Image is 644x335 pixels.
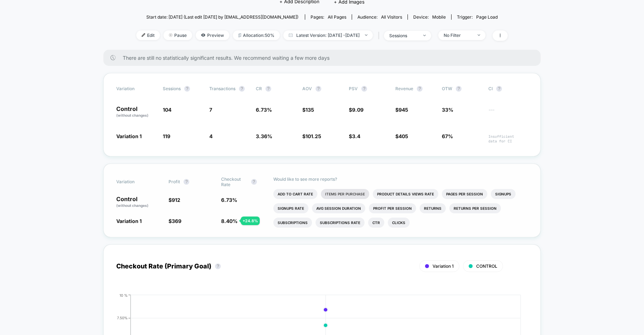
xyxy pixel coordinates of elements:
[476,263,497,269] span: CONTROL
[457,14,498,20] div: Trigger:
[209,86,235,91] span: Transactions
[241,217,260,225] div: + 24.8 %
[116,113,148,117] span: (without changes)
[163,107,171,113] span: 104
[289,33,293,37] img: calendar
[381,14,402,20] span: All Visitors
[444,33,472,38] div: No Filter
[209,133,213,139] span: 4
[420,203,446,213] li: Returns
[117,316,128,320] tspan: 7.50%
[209,107,212,113] span: 7
[399,133,408,139] span: 405
[302,107,314,113] span: $
[116,218,142,224] span: Variation 1
[302,133,321,139] span: $
[283,30,373,40] span: Latest Version: [DATE] - [DATE]
[116,86,156,92] span: Variation
[273,176,528,182] p: Would like to see more reports?
[123,55,526,61] span: There are still no statistically significant results. We recommend waiting a few more days
[373,189,438,199] li: Product Details Views Rate
[361,86,367,92] button: ?
[488,108,528,118] span: ---
[136,30,160,40] span: Edit
[116,133,142,139] span: Variation 1
[256,86,262,91] span: CR
[169,33,172,37] img: end
[388,218,410,228] li: Clicks
[251,179,257,185] button: ?
[163,133,170,139] span: 119
[368,218,384,228] li: Ctr
[442,107,453,113] span: 33%
[352,107,364,113] span: 9.09
[432,14,446,20] span: mobile
[163,86,181,91] span: Sessions
[352,133,360,139] span: 3.4
[488,134,528,144] span: Insufficient data for CI
[172,218,181,224] span: 369
[116,106,156,118] p: Control
[496,86,502,92] button: ?
[169,179,180,184] span: Profit
[116,203,148,208] span: (without changes)
[399,107,408,113] span: 945
[169,197,180,203] span: $
[423,35,426,36] img: end
[142,33,145,37] img: edit
[233,30,280,40] span: Allocation: 50%
[273,218,312,228] li: Subscriptions
[311,14,346,20] div: Pages:
[239,86,245,92] button: ?
[395,133,408,139] span: $
[442,189,487,199] li: Pages Per Session
[312,203,365,213] li: Avg Session Duration
[433,263,454,269] span: Variation 1
[349,86,358,91] span: PSV
[306,107,314,113] span: 135
[256,107,272,113] span: 6.73 %
[442,86,481,92] span: OTW
[349,107,364,113] span: $
[184,86,190,92] button: ?
[172,197,180,203] span: 912
[256,133,272,139] span: 3.36 %
[221,176,248,187] span: Checkout Rate
[184,179,189,185] button: ?
[328,14,346,20] span: all pages
[476,14,498,20] span: Page Load
[491,189,516,199] li: Signups
[116,176,156,187] span: Variation
[146,14,298,20] span: Start date: [DATE] (Last edit [DATE] by [EMAIL_ADDRESS][DOMAIN_NAME])
[238,33,241,37] img: rebalance
[273,189,317,199] li: Add To Cart Rate
[215,263,221,269] button: ?
[389,33,418,38] div: sessions
[196,30,229,40] span: Preview
[349,133,360,139] span: $
[302,86,312,91] span: AOV
[488,86,528,92] span: CI
[221,197,237,203] span: 6.73 %
[265,86,271,92] button: ?
[316,86,321,92] button: ?
[357,14,402,20] div: Audience:
[417,86,423,92] button: ?
[116,196,161,208] p: Control
[306,133,321,139] span: 101.25
[478,34,480,36] img: end
[221,218,238,224] span: 8.40 %
[316,218,365,228] li: Subscriptions Rate
[408,14,451,20] span: Device:
[395,86,413,91] span: Revenue
[321,189,369,199] li: Items Per Purchase
[376,30,384,41] span: |
[449,203,501,213] li: Returns Per Session
[119,293,128,297] tspan: 10 %
[164,30,192,40] span: Pause
[365,34,367,36] img: end
[273,203,308,213] li: Signups Rate
[395,107,408,113] span: $
[442,133,453,139] span: 67%
[456,86,462,92] button: ?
